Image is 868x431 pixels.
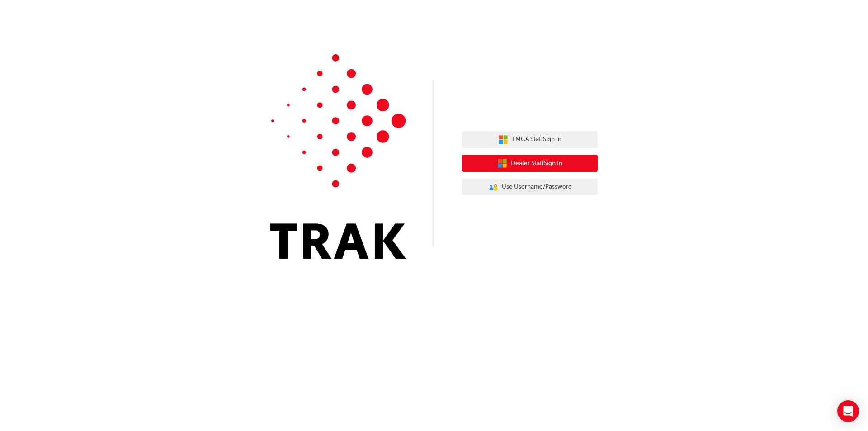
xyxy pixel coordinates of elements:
[462,131,598,148] button: TMCA StaffSign In
[837,400,859,422] div: Open Intercom Messenger
[270,54,406,259] img: Trak
[502,182,572,192] span: Use Username/Password
[512,134,561,145] span: TMCA Staff Sign In
[462,155,598,172] button: Dealer StaffSign In
[511,158,562,169] span: Dealer Staff Sign In
[462,179,598,196] button: Use Username/Password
